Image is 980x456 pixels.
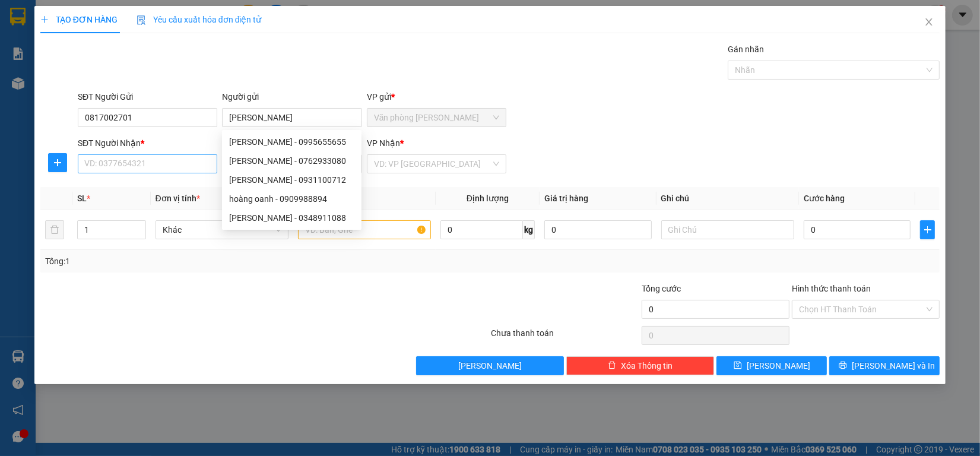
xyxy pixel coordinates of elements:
[920,220,935,239] button: plus
[367,138,400,148] span: VP Nhận
[544,220,652,239] input: 0
[921,225,934,235] span: plus
[5,85,226,100] li: 1900 8181
[924,17,934,27] span: close
[68,8,168,23] b: [PERSON_NAME]
[716,356,827,375] button: save[PERSON_NAME]
[5,26,226,86] li: E11, Đường số 8, Khu dân cư Nông [GEOGRAPHIC_DATA], Kv.[GEOGRAPHIC_DATA], [GEOGRAPHIC_DATA]
[298,220,431,239] input: VD: Bàn, Ghế
[156,194,200,203] span: Đơn vị tính
[734,361,742,370] span: save
[829,356,940,375] button: printer[PERSON_NAME] và In
[222,151,361,170] div: Hoàng Oanh - 0762933080
[77,194,87,203] span: SL
[137,15,262,24] span: Yêu cầu xuất hóa đơn điện tử
[523,220,535,239] span: kg
[728,45,764,54] label: Gán nhãn
[467,194,509,203] span: Định lượng
[40,15,118,24] span: TẠO ĐƠN HÀNG
[656,187,799,210] th: Ghi chú
[68,28,78,38] span: environment
[792,284,871,293] label: Hình thức thanh toán
[78,137,217,150] div: SĐT Người Nhận
[747,359,810,372] span: [PERSON_NAME]
[222,90,361,103] div: Người gửi
[642,284,681,293] span: Tổng cước
[566,356,714,375] button: deleteXóa Thông tin
[367,90,506,103] div: VP gửi
[78,90,217,103] div: SĐT Người Gửi
[229,173,354,186] div: [PERSON_NAME] - 0931100712
[222,132,361,151] div: Hoàng Oanh - 0995655655
[608,361,616,370] span: delete
[45,220,64,239] button: delete
[229,154,354,167] div: [PERSON_NAME] - 0762933080
[163,221,281,239] span: Khác
[229,192,354,205] div: hoàng oanh - 0909988894
[621,359,673,372] span: Xóa Thông tin
[5,5,65,65] img: logo.jpg
[804,194,845,203] span: Cước hàng
[661,220,794,239] input: Ghi Chú
[544,194,588,203] span: Giá trị hàng
[374,109,499,126] span: Văn phòng Cao Thắng
[49,158,66,167] span: plus
[229,135,354,148] div: [PERSON_NAME] - 0995655655
[222,170,361,189] div: Hoàng Oanh - 0931100712
[912,6,946,39] button: Close
[458,359,522,372] span: [PERSON_NAME]
[229,211,354,224] div: [PERSON_NAME] - 0348911088
[852,359,935,372] span: [PERSON_NAME] và In
[137,15,146,25] img: icon
[222,189,361,208] div: hoàng oanh - 0909988894
[40,15,49,24] span: plus
[222,208,361,227] div: Hoàng Oanh - 0348911088
[48,153,67,172] button: plus
[5,88,15,97] span: phone
[416,356,564,375] button: [PERSON_NAME]
[490,327,640,347] div: Chưa thanh toán
[839,361,847,370] span: printer
[45,255,379,268] div: Tổng: 1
